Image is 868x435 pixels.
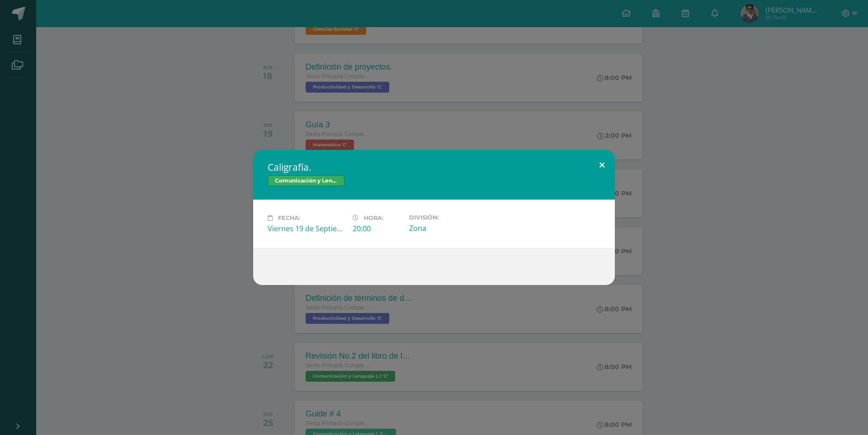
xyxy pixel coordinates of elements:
[589,150,615,181] button: Close (Esc)
[268,224,345,234] div: Viernes 19 de Septiembre
[353,224,402,234] div: 20:00
[409,214,487,221] label: División:
[278,215,300,221] span: Fecha:
[364,215,383,221] span: Hora:
[409,223,487,233] div: Zona
[268,161,600,173] h2: Caligrafía.
[268,175,344,186] span: Comunicación y Lenguaje L.1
